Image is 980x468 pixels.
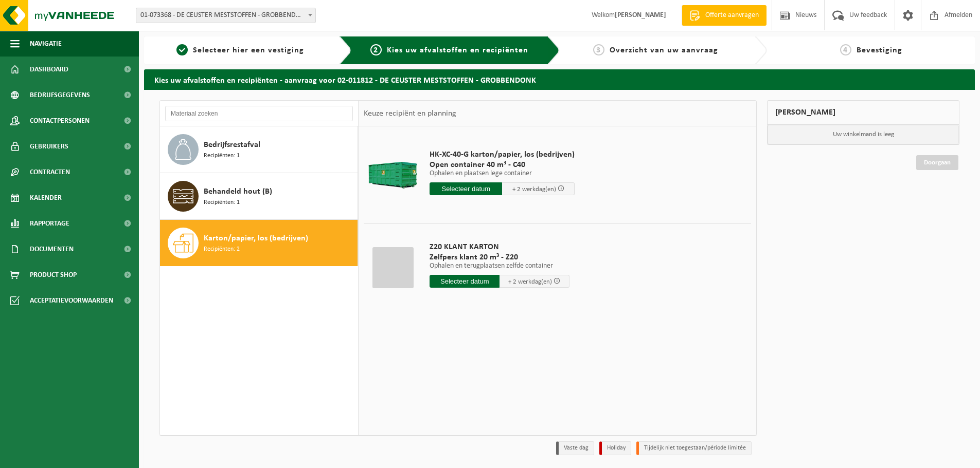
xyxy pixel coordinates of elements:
[430,170,575,177] p: Ophalen en plaatsen lege container
[615,11,666,19] strong: [PERSON_NAME]
[204,245,240,254] span: Recipiënten: 2
[204,198,240,208] span: Recipiënten: 1
[204,232,308,245] span: Karton/papier, los (bedrijven)
[165,106,353,121] input: Materiaal zoeken
[430,275,500,288] input: Selecteer datum
[556,441,594,455] li: Vaste dag
[30,31,62,57] span: Navigatie
[136,8,315,23] span: 01-073368 - DE CEUSTER MESTSTOFFEN - GROBBENDONK
[149,44,331,57] a: 1Selecteer hier een vestiging
[160,126,358,173] button: Bedrijfsrestafval Recipiënten: 1
[599,441,631,455] li: Holiday
[916,155,958,170] a: Doorgaan
[682,5,767,26] a: Offerte aanvragen
[430,160,575,170] span: Open container 40 m³ - C40
[30,159,70,185] span: Contracten
[703,10,761,21] span: Offerte aanvragen
[204,139,260,151] span: Bedrijfsrestafval
[767,100,959,125] div: [PERSON_NAME]
[30,108,90,134] span: Contactpersonen
[136,8,316,23] span: 01-073368 - DE CEUSTER MESTSTOFFEN - GROBBENDONK
[430,263,569,270] p: Ophalen en terugplaatsen zelfde container
[30,134,68,159] span: Gebruikers
[430,182,502,195] input: Selecteer datum
[636,441,752,455] li: Tijdelijk niet toegestaan/période limitée
[30,288,113,313] span: Acceptatievoorwaarden
[430,242,569,252] span: Z20 KLANT KARTON
[30,82,90,108] span: Bedrijfsgegevens
[30,211,69,236] span: Rapportage
[430,252,569,263] span: Zelfpers klant 20 m³ - Z20
[593,44,604,55] span: 3
[30,262,77,288] span: Product Shop
[30,57,68,82] span: Dashboard
[204,185,272,198] span: Behandeld hout (B)
[387,46,528,54] span: Kies uw afvalstoffen en recipiënten
[193,46,304,54] span: Selecteer hier een vestiging
[30,236,74,262] span: Documenten
[204,151,240,161] span: Recipiënten: 1
[610,46,718,54] span: Overzicht van uw aanvraag
[176,44,188,55] span: 1
[840,44,851,55] span: 4
[160,220,358,266] button: Karton/papier, los (bedrijven) Recipiënten: 2
[160,173,358,220] button: Behandeld hout (B) Recipiënten: 1
[508,278,552,285] span: + 2 werkdag(en)
[857,46,902,54] span: Bevestiging
[512,186,556,193] span: + 2 werkdag(en)
[30,185,62,211] span: Kalender
[370,44,382,55] span: 2
[359,101,461,126] div: Keuze recipiënt en planning
[768,125,959,144] p: Uw winkelmand is leeg
[430,149,575,160] span: HK-XC-40-G karton/papier, los (bedrijven)
[144,69,975,89] h2: Kies uw afvalstoffen en recipiënten - aanvraag voor 02-011812 - DE CEUSTER MESTSTOFFEN - GROBBENDONK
